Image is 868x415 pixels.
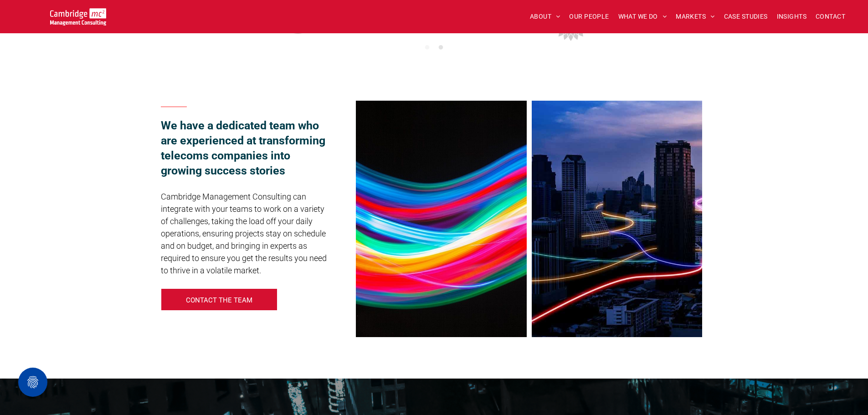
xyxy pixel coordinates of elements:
a: ABOUT [525,10,565,24]
a: HIgh-rise city at dawn with coloured neon lines snaking around the buildings [532,101,703,337]
a: Close-up of rainbow coloured light waves [356,101,527,337]
a: CONTACT THE TEAM [161,288,277,311]
a: CASE STUDIES [719,10,772,24]
button: 2 [437,43,446,52]
button: 1 [423,43,432,52]
img: Go to Homepage [50,8,106,26]
a: WHAT WE DO [614,10,672,24]
p: CONTACT THE TEAM [186,296,252,304]
span: We have a dedicated team who are experienced at transforming telecoms companies into growing succ... [161,119,325,177]
a: MARKETS [671,10,719,24]
a: OUR PEOPLE [565,10,613,24]
span: Cambridge Management Consulting can integrate with your teams to work on a variety of challenges,... [161,192,327,275]
a: CONTACT [811,10,850,24]
a: INSIGHTS [772,10,811,24]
